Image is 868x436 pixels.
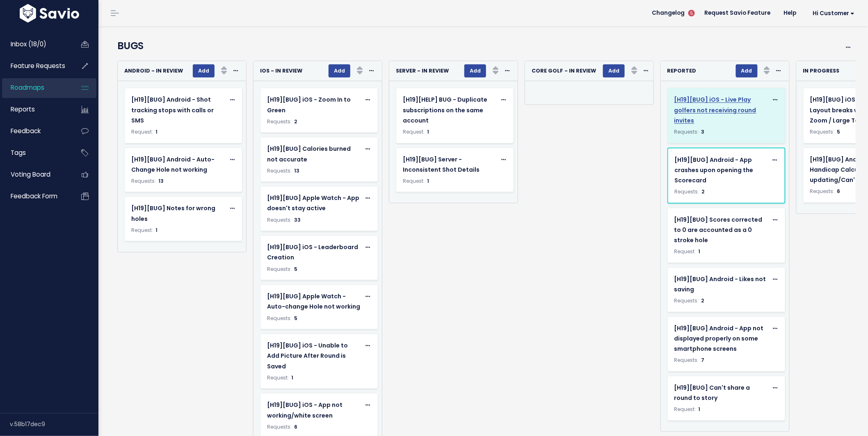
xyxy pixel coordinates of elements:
a: Tags [2,143,68,162]
img: logo-white.9d6f32f41409.svg [18,4,81,23]
span: [H19][BUG] Android - App crashes upon opening the Scorecard [675,156,754,184]
span: Request: [131,227,153,234]
span: Requests: [674,128,699,135]
span: Feature Requests [11,61,65,70]
a: Voting Board [2,165,68,184]
span: [H19][BUG] Apple Watch - Auto-change Hole not working [267,292,360,311]
span: Requests: [267,423,292,430]
strong: CORE Golf - in review [532,67,596,74]
span: Requests: [267,266,292,272]
span: 5 [837,128,841,135]
span: 3 [701,128,705,135]
strong: iOS - in review [260,67,302,74]
a: [H19][BUG] iOS - Zoom In to Green [267,95,361,115]
a: [H19][BUG] Android - App not displayed properly on some smartphone screens [674,323,768,354]
span: Requests: [267,118,292,125]
button: Add [603,64,625,77]
span: 6 [837,188,841,195]
span: 1 [427,128,429,135]
span: [H19][BUG] Scores corrected to 0 are accounted as a 0 stroke hole [674,216,763,244]
span: Feedback form [11,192,57,200]
a: Feature Requests [2,57,68,75]
span: 2 [702,188,705,195]
strong: IN PROGRESS [803,67,840,74]
a: Feedback [2,122,68,141]
button: Add [464,64,486,77]
span: Requests: [810,128,835,135]
strong: Server - in review [396,67,449,74]
span: 5 [688,10,695,16]
a: [H19][BUG] Android - Likes not saving [674,274,768,295]
a: Feedback form [2,187,68,206]
span: [H19][BUG] Notes for wrong holes [131,204,215,223]
span: Tags [11,148,26,157]
span: 1 [155,128,158,135]
a: [H19][BUG] Apple Watch - Auto-change Hole not working [267,291,361,312]
a: Help [777,7,803,19]
button: Add [193,64,215,77]
span: 5 [294,266,297,272]
a: [H19][BUG] Android - Shot tracking stops with calls or SMS [131,95,225,126]
a: [H19][HELP] BUG - Duplicate subscriptions on the same account [403,95,497,126]
span: Requests: [675,188,699,195]
span: Voting Board [11,170,50,179]
span: [H19][BUG] Server - Inconsistent Shot Details [403,155,480,174]
span: [H19][BUG] iOS - Unable to Add Picture After Round is Saved [267,341,348,370]
a: Hi Customer [803,7,861,20]
span: [H19][BUG] iOS - Leaderboard Creation [267,243,358,261]
a: [H19][BUG] Apple Watch - App doesn't stay active [267,193,361,213]
span: 1 [155,227,158,234]
span: 7 [701,357,705,363]
h4: BUGS [117,39,793,53]
span: [H19][HELP] BUG - Duplicate subscriptions on the same account [403,95,487,124]
span: Request: [131,128,153,135]
a: Reports [2,100,68,119]
div: v.58b17dec9 [10,413,98,435]
a: [H19][BUG] Server - Inconsistent Shot Details [403,154,497,175]
span: 1 [699,248,701,255]
span: [H19][BUG] Can't share a round to story [674,384,750,402]
span: Feedback [11,127,41,135]
span: 13 [158,177,164,184]
span: Requests: [267,216,292,223]
a: [H19][BUG] Android - Auto-Change Hole not working [131,154,225,175]
span: Changelog [652,10,685,16]
span: Reports [11,105,35,114]
span: 6 [294,423,297,430]
span: Requests: [810,188,835,195]
span: [H19][BUG] Android - Shot tracking stops with calls or SMS [131,95,214,124]
span: Requests: [674,297,699,304]
strong: REPORTED [667,67,697,74]
span: 1 [699,406,701,413]
span: Requests: [131,177,156,184]
span: 5 [294,315,297,322]
span: Hi Customer [813,10,855,16]
span: [H19][BUG] Calories burned not accurate [267,145,351,163]
span: Inbox (18/0) [11,40,46,48]
span: [H19][BUG] Android - Auto-Change Hole not working [131,155,215,174]
span: [H19][BUG] Android - App not displayed properly on some smartphone screens [674,324,764,353]
span: Request: [267,374,289,381]
strong: Android - in review [124,67,183,74]
a: [H19][BUG] Can't share a round to story [674,383,768,403]
a: [H19][BUG] iOS - Unable to Add Picture After Round is Saved [267,341,361,372]
button: Add [329,64,350,77]
span: Request: [674,406,696,413]
span: [H19][BUG] Android - Likes not saving [674,275,766,293]
a: [H19][BUG] Scores corrected to 0 are accounted as a 0 stroke hole [674,215,768,246]
button: Add [736,64,758,77]
a: Roadmaps [2,78,68,97]
a: Inbox (18/0) [2,35,68,54]
span: [H19][BUG] iOS - App not working/white screen [267,401,343,419]
span: Requests: [674,357,699,363]
span: [H19][BUG] iOS - Zoom In to Green [267,95,351,114]
a: [H19][BUG] iOS - Live Play golfers not receiving round invites [674,95,768,126]
span: Requests: [267,167,292,174]
a: [H19][BUG] Android - App crashes upon opening the Scorecard [675,155,768,186]
span: 1 [427,177,429,184]
a: [H19][BUG] Calories burned not accurate [267,144,361,164]
span: 13 [294,167,299,174]
a: [H19][BUG] iOS - App not working/white screen [267,400,361,420]
span: [H19][BUG] Apple Watch - App doesn't stay active [267,194,359,212]
span: [H19][BUG] iOS - Live Play golfers not receiving round invites [674,95,756,124]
